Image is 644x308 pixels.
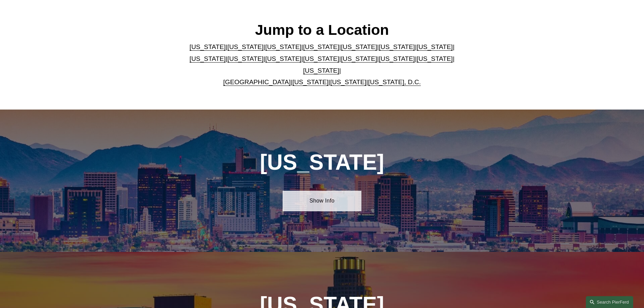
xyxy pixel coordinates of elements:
[265,55,302,62] a: [US_STATE]
[184,21,460,39] h2: Jump to a Location
[586,296,633,308] a: Search this site
[190,55,226,62] a: [US_STATE]
[303,55,339,62] a: [US_STATE]
[228,43,264,50] a: [US_STATE]
[379,43,415,50] a: [US_STATE]
[416,55,453,62] a: [US_STATE]
[341,43,377,50] a: [US_STATE]
[184,41,460,88] p: | | | | | | | | | | | | | | | | | |
[223,150,421,175] h1: [US_STATE]
[341,55,377,62] a: [US_STATE]
[228,55,264,62] a: [US_STATE]
[223,78,291,86] a: [GEOGRAPHIC_DATA]
[416,43,453,50] a: [US_STATE]
[330,78,366,86] a: [US_STATE]
[379,55,415,62] a: [US_STATE]
[292,78,329,86] a: [US_STATE]
[368,78,421,86] a: [US_STATE], D.C.
[303,67,339,74] a: [US_STATE]
[190,43,226,50] a: [US_STATE]
[265,43,302,50] a: [US_STATE]
[283,191,361,211] a: Show Info
[303,43,339,50] a: [US_STATE]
